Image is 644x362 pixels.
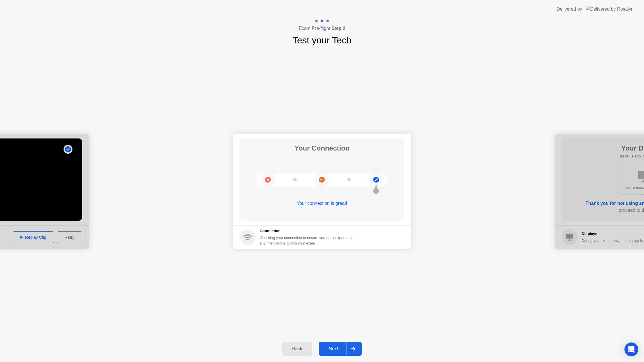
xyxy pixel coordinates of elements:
[260,235,357,246] div: Checking your connection to ensure you don’t experience any interuptions during your exam
[299,25,345,32] h4: Exam Pre-flight:
[586,6,634,12] img: Delivered by Rosalyn
[331,26,345,31] b: Step 2
[284,346,310,351] div: Back
[321,346,346,351] div: Next
[292,33,352,47] h1: Test your Tech
[294,143,350,153] h1: Your Connection
[319,342,362,356] button: Next
[282,342,312,356] button: Back
[557,6,582,13] div: Delivered by
[624,342,638,356] div: Open Intercom Messenger
[260,228,357,234] h5: Connection
[240,200,404,207] div: Your connection is great!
